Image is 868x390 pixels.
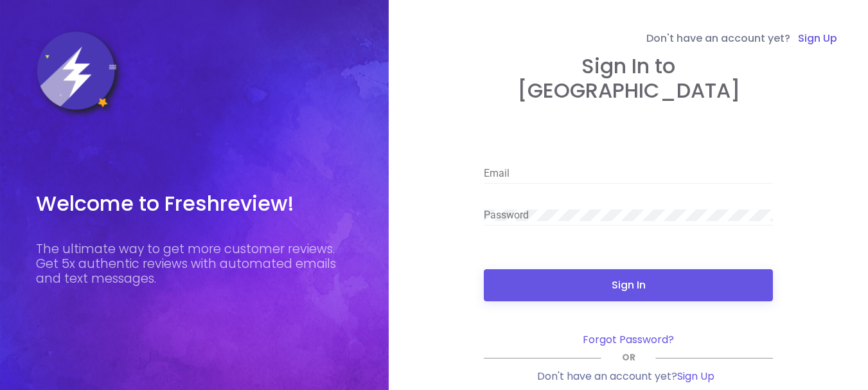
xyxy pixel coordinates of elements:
h3: Sign In to [GEOGRAPHIC_DATA] [484,54,773,103]
h3: Welcome to Freshreview! [36,191,353,216]
a: Forgot Password? [583,332,674,347]
span: Don't have an account yet? [646,31,790,46]
span: Don't have an account yet? [537,369,714,384]
button: Sign In [484,269,773,301]
input: Email [484,168,773,179]
a: Sign Up [677,369,714,384]
h4: The ultimate way to get more customer reviews. Get 5x authentic reviews with automated emails and... [36,242,353,286]
a: Sign Up [798,31,837,46]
